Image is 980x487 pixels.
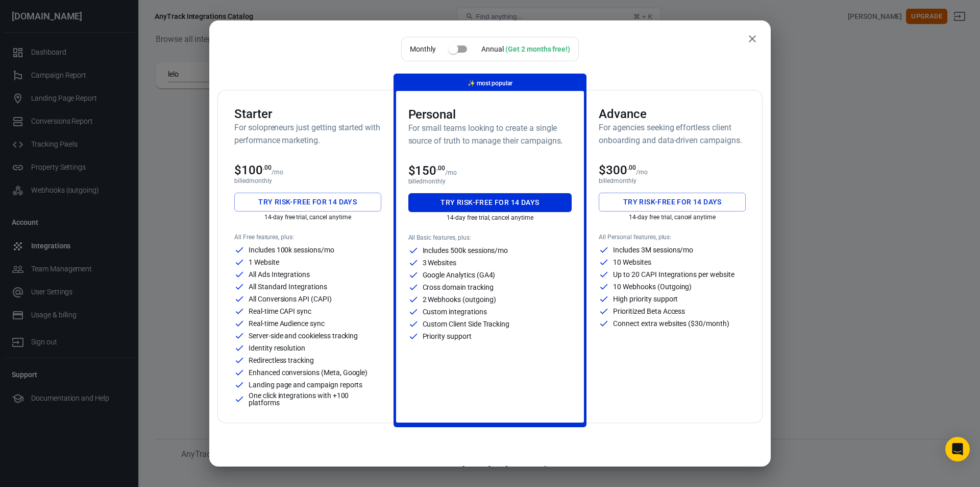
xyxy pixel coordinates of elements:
p: Includes 3M sessions/mo [613,246,693,253]
h3: Starter [234,107,381,121]
button: Try risk-free for 14 days [408,193,572,212]
p: 3 Websites [423,259,457,266]
p: 1 Website [249,259,279,266]
h3: Frequently Asked Questions [298,464,682,478]
span: $100 [234,163,272,177]
p: billed monthly [599,177,746,184]
p: All Basic features, plus: [408,234,572,241]
p: billed monthly [408,178,572,185]
p: Includes 500k sessions/mo [423,247,508,254]
p: Includes 100k sessions/mo [249,246,334,253]
p: Custom integrations [423,308,487,315]
p: Google Analytics (GA4) [423,271,496,279]
button: Try risk-free for 14 days [234,193,381,212]
sup: .00 [263,164,272,171]
p: 10 Webhooks (Outgoing) [613,283,692,290]
p: High priority support [613,295,678,303]
span: magic [468,80,475,87]
button: close [742,29,763,49]
p: 14-day free trial, cancel anytime [234,214,381,221]
p: Up to 20 CAPI Integrations per website [613,271,734,278]
p: Real-time CAPI sync [249,308,311,315]
p: 14-day free trial, cancel anytime [408,214,572,221]
p: Connect extra websites ($30/month) [613,320,729,327]
p: Monthly [410,44,436,55]
p: /mo [445,169,457,176]
span: $150 [408,164,446,178]
div: Open Intercom Messenger [945,437,970,461]
h6: For solopreneurs just getting started with performance marketing. [234,121,381,147]
span: $300 [599,163,636,177]
div: (Get 2 months free!) [505,45,570,53]
h3: Personal [408,107,572,122]
p: All Standard Integrations [249,283,327,290]
div: Annual [481,44,570,55]
p: 14-day free trial, cancel anytime [599,214,746,221]
p: Priority support [423,333,472,340]
h6: For small teams looking to create a single source of truth to manage their campaigns. [408,122,572,147]
p: Real-time Audience sync [249,320,325,327]
p: most popular [468,78,512,89]
p: One click integrations with +100 platforms [249,392,381,406]
p: Prioritized Beta Access [613,308,685,315]
p: Redirectless tracking [249,357,314,364]
sup: .00 [627,164,636,171]
p: /mo [636,169,648,176]
p: billed monthly [234,177,381,184]
p: Custom Client Side Tracking [423,320,510,328]
p: 2 Webhooks (outgoing) [423,296,496,303]
p: Enhanced conversions (Meta, Google) [249,369,367,376]
p: Cross domain tracking [423,284,494,291]
p: Landing page and campaign reports [249,381,362,388]
p: 10 Websites [613,259,651,266]
p: Identity resolution [249,344,305,352]
button: Try risk-free for 14 days [599,193,746,212]
p: All Ads Integrations [249,271,310,278]
p: All Conversions API (CAPI) [249,295,332,303]
p: Server-side and cookieless tracking [249,332,358,339]
p: All Free features, plus: [234,234,381,241]
h6: For agencies seeking effortless client onboarding and data-driven campaigns. [599,121,746,147]
p: /mo [272,169,283,176]
h3: Advance [599,107,746,121]
sup: .00 [436,165,445,172]
p: All Personal features, plus: [599,234,746,241]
